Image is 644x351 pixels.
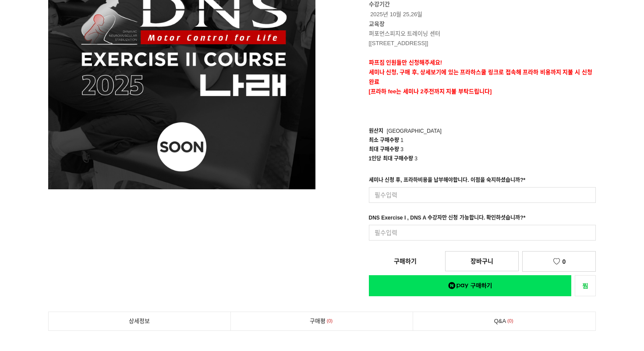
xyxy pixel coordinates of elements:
strong: 세미나 신청, 구매 후, 상세보기에 있는 프라하스쿨 링크로 접속해 프라하 비용까지 지불 시 신청완료 [369,69,592,85]
span: 3 [400,146,403,152]
a: 장바구니 [445,251,519,271]
span: 0 [562,258,566,265]
div: 세미나 신청 후, 프라하비용을 납부해야합니다. 이점을 숙지하셨습니까? [369,176,526,187]
span: 0 [506,316,515,326]
a: 새창 [369,275,572,296]
a: 구매평0 [231,312,413,330]
strong: 교육장 [369,21,385,27]
span: 3 [414,156,418,162]
a: 구매하기 [369,252,442,271]
span: 최대 구매수량 [369,146,399,152]
strong: 수강기간 [369,1,390,7]
span: 1인당 최대 구매수량 [369,156,413,162]
span: 최소 구매수량 [369,137,399,143]
a: Q&A0 [413,312,595,330]
a: 0 [522,251,596,272]
span: [GEOGRAPHIC_DATA] [387,128,442,134]
span: [프라하 fee는 세미나 2주전까지 지불 부탁드립니다] [369,88,492,95]
a: 새창 [575,275,596,296]
p: [[STREET_ADDRESS]] [369,39,596,48]
input: 필수입력 [369,225,596,241]
p: 퍼포먼스피지오 트레이닝 센터 [369,29,596,39]
input: 필수입력 [369,187,596,203]
span: 1 [400,137,403,143]
div: DNS Exercise I , DNS A 수강자만 신청 가능합니다. 확인하셧습니까? [369,213,526,225]
strong: 파프짐 인원들만 신청해주세요! [369,59,442,66]
span: 원산지 [369,128,383,134]
span: 0 [326,316,334,326]
a: 상세정보 [49,312,230,330]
